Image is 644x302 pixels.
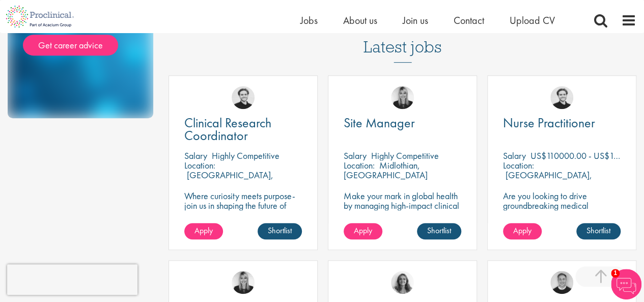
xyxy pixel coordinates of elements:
[343,14,377,27] a: About us
[23,35,118,56] a: Get career advice
[503,159,534,171] span: Location:
[232,86,255,109] img: Nico Kohlwes
[417,223,461,239] a: Shortlist
[371,150,439,161] p: Highly Competitive
[184,191,302,220] p: Where curiosity meets purpose-join us in shaping the future of science.
[391,86,414,109] img: Janelle Jones
[212,150,279,161] p: Highly Competitive
[184,169,273,190] p: [GEOGRAPHIC_DATA], [GEOGRAPHIC_DATA]
[344,117,461,129] a: Site Manager
[454,14,484,27] a: Contact
[258,223,302,239] a: Shortlist
[391,271,414,294] img: Jackie Cerchio
[503,117,621,129] a: Nurse Practitioner
[344,159,428,181] p: Midlothian, [GEOGRAPHIC_DATA]
[184,150,207,161] span: Salary
[344,114,415,131] span: Site Manager
[503,150,526,161] span: Salary
[403,14,428,27] a: Join us
[300,14,318,27] a: Jobs
[550,271,573,294] img: Bo Forsen
[344,150,367,161] span: Salary
[184,159,215,171] span: Location:
[184,114,271,144] span: Clinical Research Coordinator
[232,271,255,294] img: Janelle Jones
[513,225,531,236] span: Apply
[354,225,372,236] span: Apply
[503,191,621,249] p: Are you looking to drive groundbreaking medical research and make a real impact-join our client a...
[184,117,302,142] a: Clinical Research Coordinator
[611,269,620,278] span: 1
[194,225,213,236] span: Apply
[503,114,595,131] span: Nurse Practitioner
[576,223,621,239] a: Shortlist
[550,86,573,109] img: Nico Kohlwes
[611,269,641,299] img: Chatbot
[184,223,223,239] a: Apply
[344,223,382,239] a: Apply
[503,169,592,190] p: [GEOGRAPHIC_DATA], [GEOGRAPHIC_DATA]
[344,159,375,171] span: Location:
[344,191,461,220] p: Make your mark in global health by managing high-impact clinical trials with a leading CRO.
[363,13,442,63] h3: Latest jobs
[510,14,555,27] a: Upload CV
[7,264,137,295] iframe: reCAPTCHA
[503,223,542,239] a: Apply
